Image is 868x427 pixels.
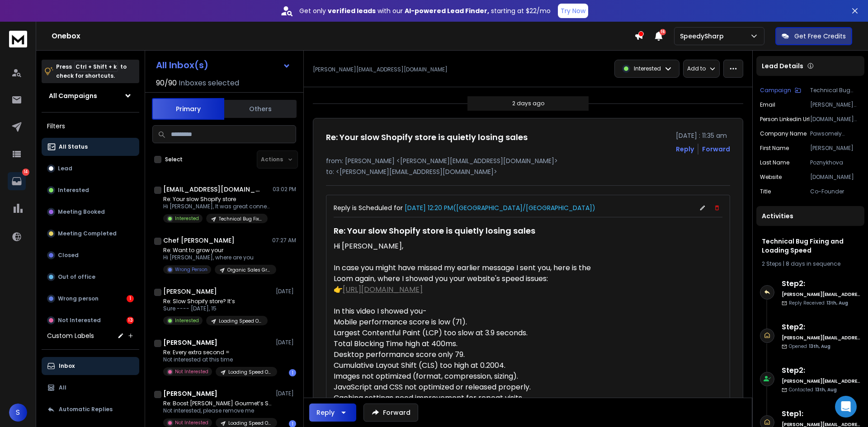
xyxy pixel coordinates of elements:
span: 2 Steps [762,260,782,267]
p: Technical Bug Fixing and Loading Speed [810,87,861,94]
button: Interested [42,181,139,199]
span: [DATE] 12:20 PM ( [GEOGRAPHIC_DATA]/[GEOGRAPHIC_DATA] ) [403,203,595,212]
p: Meeting Completed [58,230,117,237]
button: Wrong person1 [42,290,139,308]
h6: [PERSON_NAME][EMAIL_ADDRESS][DOMAIN_NAME] [782,378,861,385]
p: Pawsomely Healthy [810,130,861,137]
p: Re: Every extra second = [163,349,272,356]
a: [URL][DOMAIN_NAME] [343,284,423,295]
h1: Onebox [52,31,634,42]
label: Select [165,156,183,163]
p: Lead Details [762,61,803,70]
h3: Filters [42,120,139,132]
p: Person Linkedin Url [760,116,810,123]
p: Re: Slow Shopify store? It’s [163,298,268,305]
p: Interested [175,317,199,324]
span: 13th, Aug [815,386,837,393]
button: Inbox [42,357,139,375]
h6: [PERSON_NAME][EMAIL_ADDRESS][DOMAIN_NAME] [782,291,861,298]
button: Automatic Replies [42,400,139,418]
button: All Campaigns [42,87,139,105]
h6: [PERSON_NAME][EMAIL_ADDRESS][DOMAIN_NAME] [782,334,861,341]
p: Contacted [789,386,837,393]
h1: [PERSON_NAME] [163,287,217,296]
div: Cumulative Layout Shift (CLS) too high at 0.2004. [334,360,598,371]
div: Images not optimized (format, compression, sizing). [334,371,598,382]
p: Closed [58,252,79,259]
h1: Re: Your slow Shopify store is quietly losing sales [334,221,598,241]
button: Primary [152,98,224,120]
p: Hi [PERSON_NAME], where are you [163,254,272,261]
button: Not Interested13 [42,311,139,329]
p: Meeting Booked [58,208,105,216]
a: 14 [8,172,26,190]
p: All [59,384,66,391]
p: [DATE] : 11:35 am [676,131,730,140]
p: Opened [789,343,830,350]
div: In case you might have missed my earlier message I sent you, here is the Loom again, where I show... [334,263,598,295]
p: Wrong Person [175,266,208,273]
button: S [9,404,27,422]
p: [DOMAIN_NAME] [810,174,861,181]
p: Last Name [760,159,789,166]
p: Not Interested [58,317,101,324]
strong: verified leads [328,6,376,15]
p: Loading Speed Optimization [228,369,272,375]
p: Add to [687,65,706,72]
p: [PERSON_NAME][EMAIL_ADDRESS][DOMAIN_NAME] [313,66,448,73]
p: All Status [59,143,88,150]
span: 16 [660,29,666,35]
p: 03:02 PM [273,186,296,193]
h6: Step 2 : [782,278,861,289]
p: Poznykhova [810,159,861,166]
p: from: [PERSON_NAME] <[PERSON_NAME][EMAIL_ADDRESS][DOMAIN_NAME]> [326,156,730,165]
button: All [42,379,139,397]
p: Organic Sales Growth [227,267,271,273]
div: 13 [127,317,134,324]
div: 1 [127,295,134,302]
span: 13th, Aug [826,300,848,306]
p: [DATE] [276,390,296,397]
h3: Inboxes selected [179,78,239,89]
h6: Step 1 : [782,408,861,419]
button: Try Now [558,4,588,18]
p: Email [760,101,775,108]
h1: [EMAIL_ADDRESS][DOMAIN_NAME] [163,185,263,194]
p: Hi [PERSON_NAME], It was great connecting [163,203,272,210]
p: Technical Bug Fixing and Loading Speed [219,216,262,222]
h1: [PERSON_NAME] [163,338,217,347]
p: Company Name [760,130,807,137]
h3: Custom Labels [47,331,94,340]
button: Forward [363,404,418,422]
button: Reply [309,404,356,422]
p: Interested [175,215,199,222]
button: Campaign [760,87,801,94]
p: Not interested at this time [163,356,272,363]
div: Largest Contentful Paint (LCP) too slow at 3.9 seconds. [334,328,598,338]
p: Get only with our starting at $22/mo [299,6,551,15]
button: Reply [676,145,694,154]
p: Re: Your slow Shopify store [163,196,272,203]
button: Get Free Credits [775,27,852,45]
p: Interested [634,65,661,72]
div: Activities [756,206,864,226]
button: All Inbox(s) [149,56,298,74]
p: Not Interested [175,368,208,375]
p: [DOMAIN_NAME][URL][PERSON_NAME] [810,116,861,123]
span: 90 / 90 [156,78,177,89]
p: Automatic Replies [59,406,113,413]
div: In this video I showed you- [334,295,598,317]
p: Campaign [760,87,791,94]
p: Try Now [561,6,585,15]
p: Get Free Credits [794,32,846,41]
button: Meeting Completed [42,225,139,243]
p: Not Interested [175,419,208,426]
p: to: <[PERSON_NAME][EMAIL_ADDRESS][DOMAIN_NAME]> [326,167,730,176]
p: Re: Boost [PERSON_NAME] Gourmet’s Speed [163,400,272,407]
p: Interested [58,187,89,194]
p: [PERSON_NAME][EMAIL_ADDRESS][DOMAIN_NAME] [810,101,861,108]
div: Forward [702,145,730,154]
